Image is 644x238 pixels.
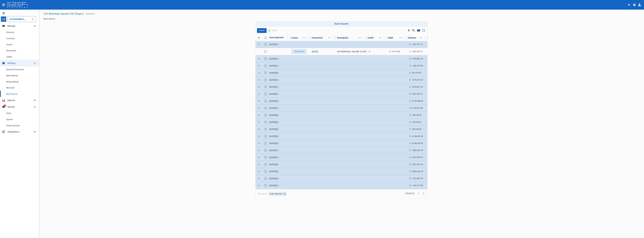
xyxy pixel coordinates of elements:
span: $ [409,93,411,95]
td: [DATE] ( 2 ) [268,112,290,119]
td: [DATE] ( 1 ) [268,182,290,189]
button: Expand [257,155,261,159]
span: Toggle select row [263,120,268,124]
span: Toggle select row [263,64,268,68]
span: Expand [257,169,261,174]
span: Contacts [6,31,14,33]
td: [DATE] ( 1 ) [268,147,290,154]
span: $ [409,43,411,45]
button: Expand all [257,36,261,40]
span: 2,001,003.21 [412,93,423,95]
span: Toggle select row [263,169,268,174]
button: Column Actions [422,35,427,40]
td: [DATE] ( 1 ) [268,105,290,112]
button: Expand [257,113,261,117]
span: Reconcile [6,87,15,89]
button: Expand [257,106,261,110]
td: [DATE] [311,48,336,55]
span: 188,150.52 [412,114,422,116]
button: Move [327,36,331,40]
span: Toggle select row [263,106,268,110]
div: Credit [368,36,374,40]
button: Move [378,36,382,40]
span: Toggle select row [263,92,268,96]
span: Date Imported [268,192,284,195]
button: Column Actions [361,35,366,40]
button: Go to next page [421,191,426,196]
span: Go to next page [421,192,426,195]
button: Expand [257,148,261,152]
button: Expand [257,71,261,75]
span: $ [409,170,411,173]
span: $ [409,156,411,158]
span: Electronic Payments [6,68,24,71]
span: 1,101,897.55 [412,177,423,180]
td: [DATE] ( 1 ) [268,62,290,69]
button: Open [31,17,35,21]
div: Date Imported [268,192,287,196]
a: Bank Imports [44,18,55,20]
span: 6 [4,105,6,107]
td: [DATE] ( 2 ) [268,69,290,76]
button: Move [419,36,423,40]
td: [DATE] ( 1 ) [268,55,290,62]
span: Toggle select row [263,57,268,61]
span: Toggle select row [263,78,268,82]
span: $ [409,135,411,137]
span: Toggle select row [263,148,268,152]
td: [DATE] ( 2 ) [268,175,290,182]
span: Delete [267,28,278,33]
button: Show/Hide search [411,28,416,33]
span: Bank Imports [6,93,18,95]
span: 2,726,016.96 [412,107,423,109]
p: Integrations [7,130,33,133]
span: Reconciled [292,50,306,53]
span: Spend Money [6,75,18,77]
span: Toggle select row [263,162,268,167]
button: Expand [257,120,261,124]
div: Date Imported [269,36,283,39]
span: 1,436,759.89 [412,65,423,67]
span: $ [409,121,411,123]
span: 31,219.65 [391,51,400,53]
span: 1,278,987.36 [412,58,423,60]
span: $ [409,58,411,60]
span: $ [409,51,411,53]
p: Manage [7,24,33,27]
p: Reports [7,99,33,102]
span: Expand [257,176,261,181]
span: Toggle select row [263,113,268,117]
button: Expand [257,64,261,68]
td: [DATE] ( 1 ) [268,154,290,161]
span: $ [409,142,411,144]
span: Import Bank Statement CSV [257,28,267,33]
button: Toggle full screen [421,28,426,33]
span: Expand [257,92,261,96]
span: $ [409,79,411,81]
span: 6,328,650.05 [412,142,423,144]
input: LCC Beenleigh Aquatic Cntr Stage 2 [9,18,26,21]
button: Move [358,36,362,40]
button: Move [302,36,306,40]
span: 354,186.84 [412,128,422,130]
span: Expand [254,49,261,54]
span: Toggle select row [263,99,268,103]
td: [DATE] ( 3 ) [268,168,290,175]
button: Column Actions [331,35,335,40]
td: [DATE] ( 3 ) [268,140,290,147]
p: Banking [7,62,33,65]
td: [DATE] ( 2 ) [268,126,290,133]
span: 541,418.87 [412,72,422,74]
button: Expand [257,99,261,103]
button: Download CSV [407,28,411,33]
span: $ [409,114,411,116]
td: [DATE] ( 2 ) [268,98,290,104]
span: 1,247,767.71 [412,43,423,45]
span: Toggle select all [263,36,268,40]
button: Expand [257,183,261,188]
